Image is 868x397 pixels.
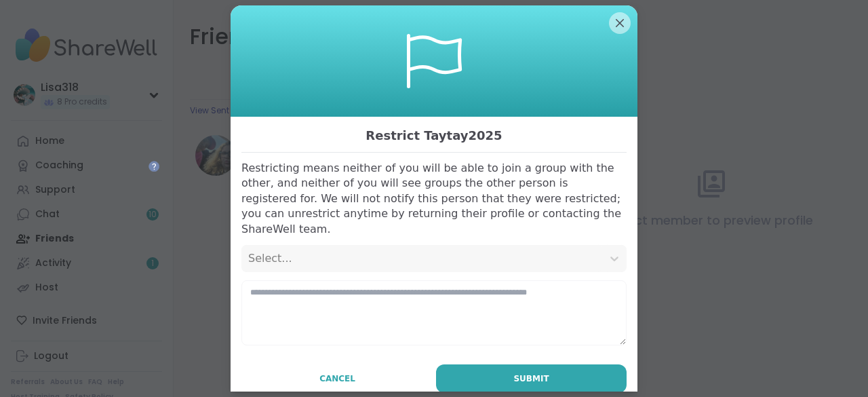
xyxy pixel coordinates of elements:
[248,250,595,267] div: Select...
[513,373,549,385] span: Submit
[436,364,627,393] button: Submit
[241,161,627,237] p: Restricting means neither of you will be able to join a group with the other, and neither of you ...
[149,161,159,172] iframe: Spotlight
[241,364,433,393] button: Cancel
[319,373,355,385] span: Cancel
[241,125,627,147] h3: Restrict Taytay2025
